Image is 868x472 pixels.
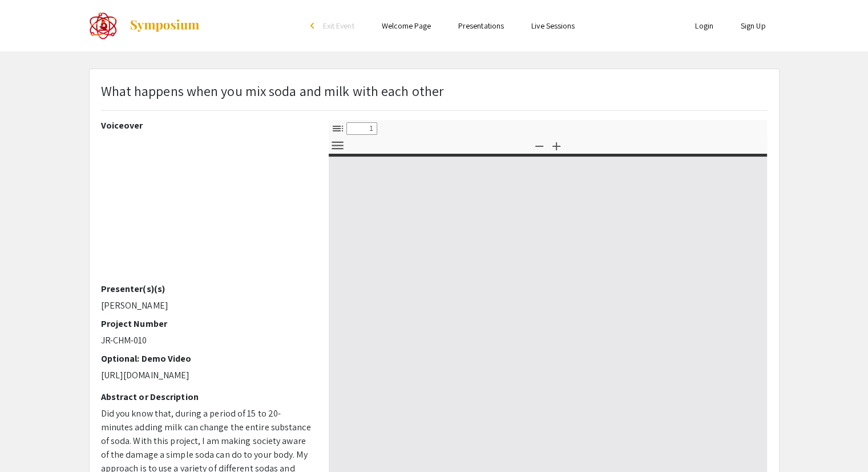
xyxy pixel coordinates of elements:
img: Symposium by ForagerOne [129,19,200,33]
button: Zoom Out [530,137,549,154]
h2: Voiceover [101,120,312,131]
input: Page [346,122,377,135]
a: The 2022 CoorsTek Denver Metro Regional Science and Engineering Fair [89,11,200,40]
a: Presentations [458,21,504,31]
div: arrow_back_ios [310,22,317,29]
a: Login [695,21,713,31]
a: Welcome Page [382,21,431,31]
p: What happens when you mix soda and milk with each other [101,81,444,101]
p: [PERSON_NAME] [101,299,312,313]
a: Live Sessions [531,21,575,31]
a: Sign Up [741,21,766,31]
p: JR-CHM-010 [101,334,312,347]
h2: Optional: Demo Video [101,353,312,364]
h2: Abstract or Description [101,391,312,402]
button: Zoom In [547,137,566,154]
h2: Project Number [101,318,312,329]
p: [URL][DOMAIN_NAME] [101,369,312,382]
h2: Presenter(s)(s) [101,283,312,294]
span: Exit Event [323,21,354,31]
button: Tools [328,137,348,154]
button: Toggle Sidebar [328,120,348,137]
img: The 2022 CoorsTek Denver Metro Regional Science and Engineering Fair [89,11,118,40]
